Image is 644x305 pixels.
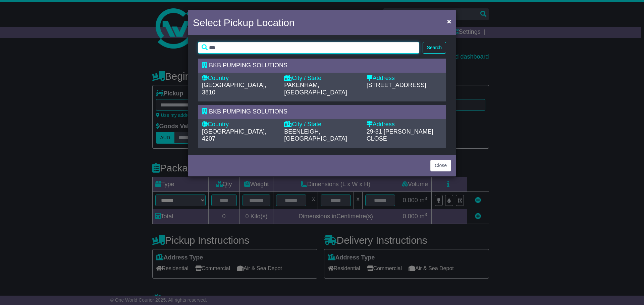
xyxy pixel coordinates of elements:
span: BKB PUMPING SOLUTIONS [209,62,287,69]
span: [GEOGRAPHIC_DATA], 4207 [202,128,266,142]
div: Country [202,75,277,82]
button: Close [444,14,454,28]
div: City / State [284,121,360,128]
h4: Select Pickup Location [193,15,295,30]
span: BEENLEIGH, [GEOGRAPHIC_DATA] [284,128,347,142]
div: Address [367,121,442,128]
div: City / State [284,75,360,82]
div: Address [367,75,442,82]
span: × [447,17,451,25]
span: [GEOGRAPHIC_DATA], 3810 [202,82,266,96]
span: 29-31 [PERSON_NAME] CLOSE [367,128,433,142]
button: Search [423,42,446,54]
span: PAKENHAM, [GEOGRAPHIC_DATA] [284,82,347,96]
span: [STREET_ADDRESS] [367,82,426,88]
button: Close [430,160,451,171]
span: BKB PUMPING SOLUTIONS [209,108,287,115]
div: Country [202,121,277,128]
